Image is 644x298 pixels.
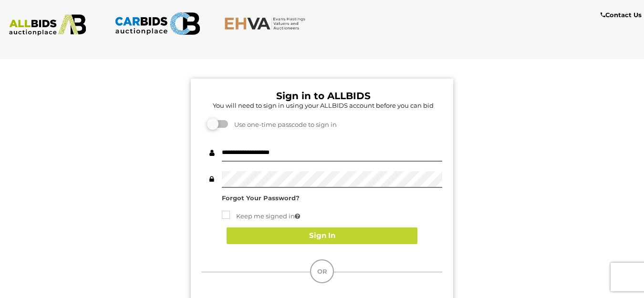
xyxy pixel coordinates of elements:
img: EHVA.com.au [224,17,310,30]
b: Contact Us [601,11,642,19]
label: Keep me signed in [222,211,300,222]
img: CARBIDS.com.au [114,10,200,38]
a: Forgot Your Password? [222,194,300,202]
button: Sign In [227,227,417,244]
img: ALLBIDS.com.au [5,14,91,36]
div: OR [310,259,334,283]
b: Sign in to ALLBIDS [276,90,371,102]
a: Contact Us [601,10,644,21]
h5: You will need to sign in using your ALLBIDS account before you can bid [204,102,442,109]
span: Use one-time passcode to sign in [229,121,337,128]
